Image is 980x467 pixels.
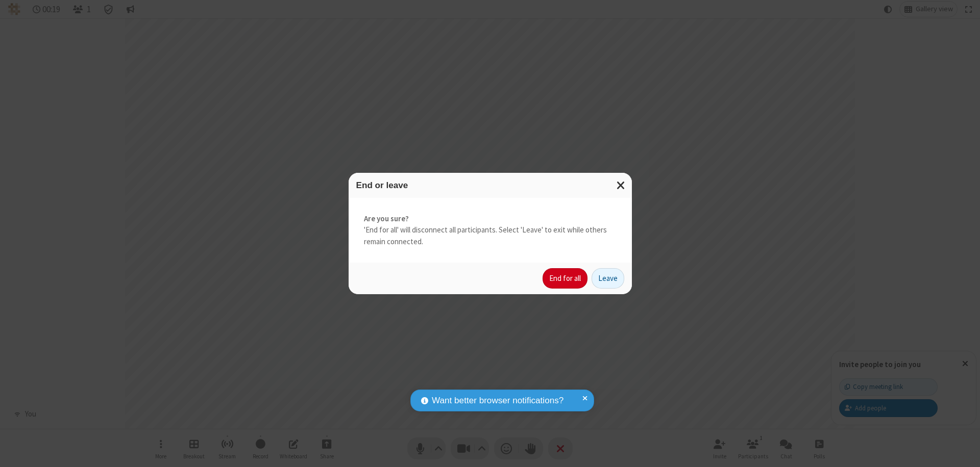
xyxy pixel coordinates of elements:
button: Leave [592,268,624,289]
button: Close modal [610,173,632,198]
strong: Are you sure? [364,213,617,225]
div: 'End for all' will disconnect all participants. Select 'Leave' to exit while others remain connec... [349,198,632,263]
span: Want better browser notifications? [432,394,563,407]
button: End for all [543,268,587,289]
h3: End or leave [356,180,624,190]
